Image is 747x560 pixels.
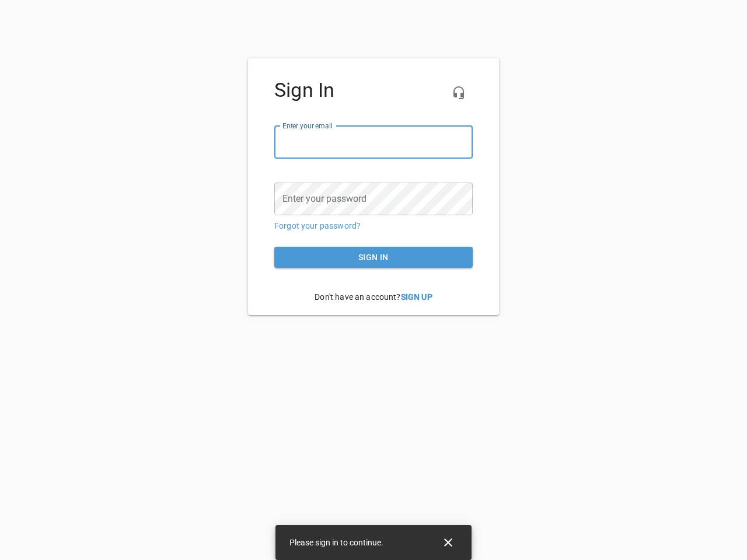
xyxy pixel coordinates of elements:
iframe: Chat [492,131,738,551]
button: Close [434,528,462,556]
a: Sign Up [401,292,432,302]
span: Please sign in to continue. [289,538,383,547]
span: Sign in [284,250,463,265]
h4: Sign In [274,79,473,102]
p: Don't have an account? [274,282,473,312]
button: Sign in [274,247,473,268]
a: Forgot your password? [274,221,361,230]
